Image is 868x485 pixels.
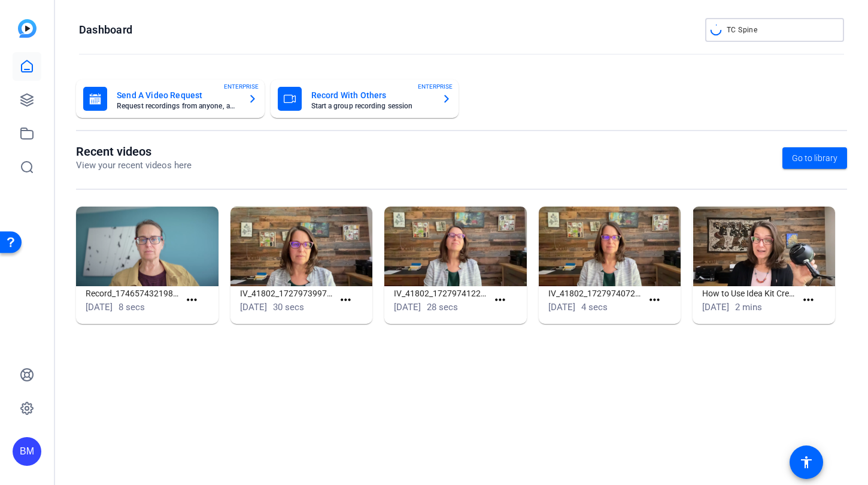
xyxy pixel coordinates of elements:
span: [DATE] [240,302,267,313]
button: Record With OthersStart a group recording sessionENTERPRISE [271,80,459,118]
mat-card-title: Record With Others [311,88,433,102]
h1: Record_1746574321982_webcam [86,286,180,301]
mat-icon: more_horiz [493,293,508,308]
img: Record_1746574321982_webcam [76,207,218,287]
mat-icon: more_horiz [338,293,353,308]
p: View your recent videos here [76,159,192,172]
span: [DATE] [702,302,729,313]
span: ENTERPRISE [418,82,453,91]
span: Go to library [792,152,837,165]
a: Go to library [782,147,847,169]
h1: Dashboard [79,23,132,37]
h1: How to Use Idea Kit Creator Studio [702,286,796,301]
mat-card-subtitle: Request recordings from anyone, anywhere [117,102,238,110]
span: 2 mins [735,302,762,313]
mat-icon: more_horiz [184,293,199,308]
div: BM [13,437,41,466]
button: Send A Video RequestRequest recordings from anyone, anywhereENTERPRISE [76,80,265,118]
mat-icon: more_horiz [647,293,662,308]
span: [DATE] [548,302,575,313]
img: IV_41802_1727974122981_webcam [384,207,527,287]
span: 8 secs [119,302,145,313]
span: [DATE] [86,302,113,313]
img: IV_41802_1727974072817_webcam [539,207,681,287]
input: Search [727,23,834,37]
img: IV_41802_1727973997555_webcam [230,207,373,287]
span: 4 secs [581,302,608,313]
h1: IV_41802_1727974072817_webcam [548,286,642,301]
img: How to Use Idea Kit Creator Studio [693,207,835,287]
h1: Recent videos [76,144,192,159]
mat-icon: accessibility [799,455,814,469]
span: ENTERPRISE [224,82,259,91]
span: 30 secs [273,302,304,313]
span: 28 secs [427,302,458,313]
mat-icon: more_horiz [801,293,816,308]
mat-card-title: Send A Video Request [117,88,238,102]
img: blue-gradient.svg [18,19,37,38]
h1: IV_41802_1727973997555_webcam [240,286,334,301]
span: [DATE] [394,302,421,313]
mat-card-subtitle: Start a group recording session [311,102,433,110]
h1: IV_41802_1727974122981_webcam [394,286,488,301]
